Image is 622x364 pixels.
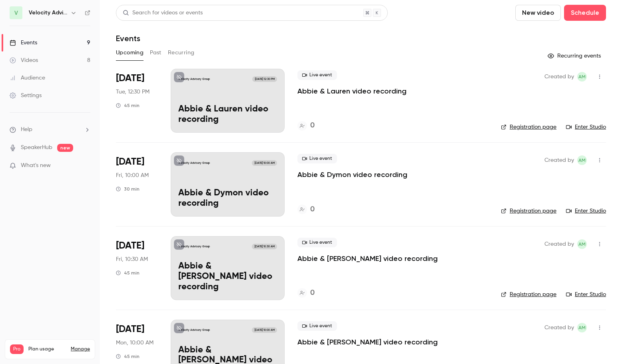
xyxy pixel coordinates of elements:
[566,123,606,131] a: Enter Studio
[57,144,73,152] span: new
[116,69,158,133] div: Oct 21 Tue, 12:30 PM (America/Denver)
[577,323,587,332] span: Abbie Mood
[297,170,407,179] a: Abbie & Dymon video recording
[178,328,210,332] p: Velocity Advisory Group
[297,321,337,331] span: Live event
[116,46,144,59] button: Upcoming
[297,154,337,163] span: Live event
[116,186,140,192] div: 30 min
[116,88,150,96] span: Tue, 12:30 PM
[21,143,52,152] a: SpeakerHub
[310,120,315,131] h4: 0
[297,254,438,263] a: Abbie & [PERSON_NAME] video recording
[21,125,32,134] span: Help
[310,288,315,298] h4: 0
[544,50,606,62] button: Recurring events
[81,162,90,169] iframe: Noticeable Trigger
[10,91,42,99] div: Settings
[297,86,407,96] a: Abbie & Lauren video recording
[171,69,285,133] a: Velocity Advisory Group[DATE] 12:30 PMAbbie & Lauren video recording
[29,9,67,17] h6: Velocity Advisory Group
[10,125,90,134] li: help-dropdown-opener
[123,9,203,17] div: Search for videos or events
[116,155,144,168] span: [DATE]
[578,323,586,332] span: AM
[116,152,158,216] div: Oct 24 Fri, 10:00 AM (America/Denver)
[178,245,210,249] p: Velocity Advisory Group
[564,5,606,21] button: Schedule
[171,152,285,216] a: Velocity Advisory Group[DATE] 10:00 AMAbbie & Dymon video recording
[252,327,277,333] span: [DATE] 10:00 AM
[577,239,587,249] span: Abbie Mood
[566,207,606,215] a: Enter Studio
[544,72,574,82] span: Created by
[544,155,574,165] span: Created by
[116,34,140,43] h1: Events
[297,337,438,347] a: Abbie & [PERSON_NAME] video recording
[252,76,277,82] span: [DATE] 12:30 PM
[116,339,154,347] span: Mon, 10:00 AM
[566,290,606,298] a: Enter Studio
[577,155,587,165] span: Abbie Mood
[10,56,38,64] div: Videos
[14,9,18,17] span: V
[150,46,161,59] button: Past
[297,204,315,215] a: 0
[297,288,315,298] a: 0
[71,346,90,352] a: Manage
[501,207,556,215] a: Registration page
[578,72,586,82] span: AM
[10,344,24,354] span: Pro
[168,46,195,59] button: Recurring
[544,323,574,332] span: Created by
[116,239,144,252] span: [DATE]
[178,188,277,209] p: Abbie & Dymon video recording
[501,290,556,298] a: Registration page
[28,346,66,352] span: Plan usage
[544,239,574,249] span: Created by
[10,39,37,47] div: Events
[116,102,140,109] div: 45 min
[252,244,277,249] span: [DATE] 10:30 AM
[116,353,140,360] div: 45 min
[515,5,561,21] button: New video
[116,171,149,179] span: Fri, 10:00 AM
[10,74,45,82] div: Audience
[252,160,277,166] span: [DATE] 10:00 AM
[578,155,586,165] span: AM
[297,70,337,80] span: Live event
[178,77,210,81] p: Velocity Advisory Group
[21,161,51,170] span: What's new
[310,204,315,215] h4: 0
[116,270,140,276] div: 45 min
[178,104,277,125] p: Abbie & Lauren video recording
[116,255,148,263] span: Fri, 10:30 AM
[178,261,277,292] p: Abbie & [PERSON_NAME] video recording
[178,161,210,165] p: Velocity Advisory Group
[297,238,337,247] span: Live event
[578,239,586,249] span: AM
[577,72,587,82] span: Abbie Mood
[116,323,144,336] span: [DATE]
[501,123,556,131] a: Registration page
[171,236,285,300] a: Velocity Advisory Group[DATE] 10:30 AMAbbie & [PERSON_NAME] video recording
[116,72,144,85] span: [DATE]
[116,236,158,300] div: Oct 24 Fri, 10:30 AM (America/Denver)
[297,120,315,131] a: 0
